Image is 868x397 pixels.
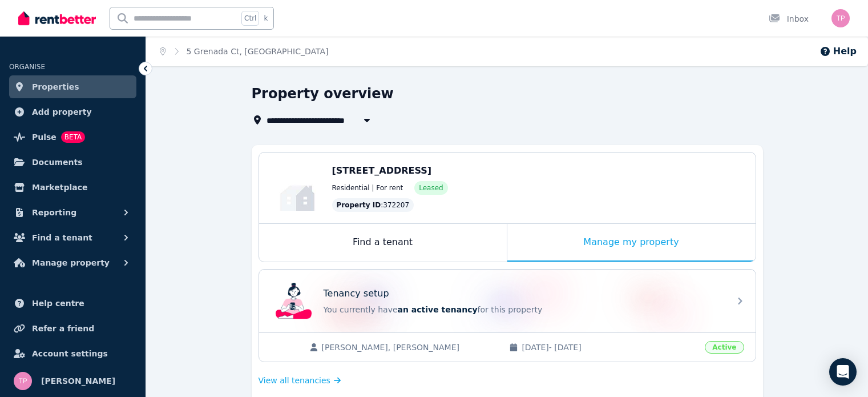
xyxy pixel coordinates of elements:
[9,201,136,224] button: Reporting
[9,317,136,340] a: Refer a friend
[32,80,79,94] span: Properties
[32,347,108,360] span: Account settings
[32,231,92,244] span: Find a tenant
[9,151,136,174] a: Documents
[9,126,136,149] a: PulseBETA
[14,372,32,390] img: Tim Pennock
[324,304,723,315] p: You currently have for this property
[332,165,432,176] span: [STREET_ADDRESS]
[259,270,756,332] a: Tenancy setupTenancy setupYou currently havean active tenancyfor this property
[9,101,136,123] a: Add property
[9,75,136,98] a: Properties
[522,342,698,353] span: [DATE] - [DATE]
[829,358,857,386] div: Open Intercom Messenger
[259,224,507,262] div: Find a tenant
[32,155,83,169] span: Documents
[32,256,110,270] span: Manage property
[259,375,330,386] span: View all tenancies
[252,85,394,103] h1: Property overview
[241,11,259,26] span: Ctrl
[9,342,136,365] a: Account settings
[337,200,381,210] span: Property ID
[32,296,84,310] span: Help centre
[9,176,136,199] a: Marketplace
[18,10,96,27] img: RentBetter
[324,287,389,300] p: Tenancy setup
[332,198,414,212] div: : 372207
[9,226,136,249] button: Find a tenant
[769,13,809,25] div: Inbox
[322,342,498,353] span: [PERSON_NAME], [PERSON_NAME]
[831,9,850,27] img: Tim Pennock
[332,183,403,193] span: Residential | For rent
[276,283,312,319] img: Tenancy setup
[819,45,857,58] button: Help
[398,305,478,314] span: an active tenancy
[705,341,744,354] span: Active
[32,105,92,119] span: Add property
[507,224,756,262] div: Manage my property
[32,322,94,335] span: Refer a friend
[146,37,342,66] nav: Breadcrumb
[61,131,85,143] span: BETA
[9,251,136,274] button: Manage property
[32,206,76,219] span: Reporting
[41,374,115,388] span: [PERSON_NAME]
[264,14,268,23] span: k
[259,375,341,386] a: View all tenancies
[9,63,45,71] span: ORGANISE
[32,181,87,194] span: Marketplace
[9,292,136,315] a: Help centre
[32,130,56,144] span: Pulse
[419,183,443,193] span: Leased
[187,47,329,56] a: 5 Grenada Ct, [GEOGRAPHIC_DATA]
